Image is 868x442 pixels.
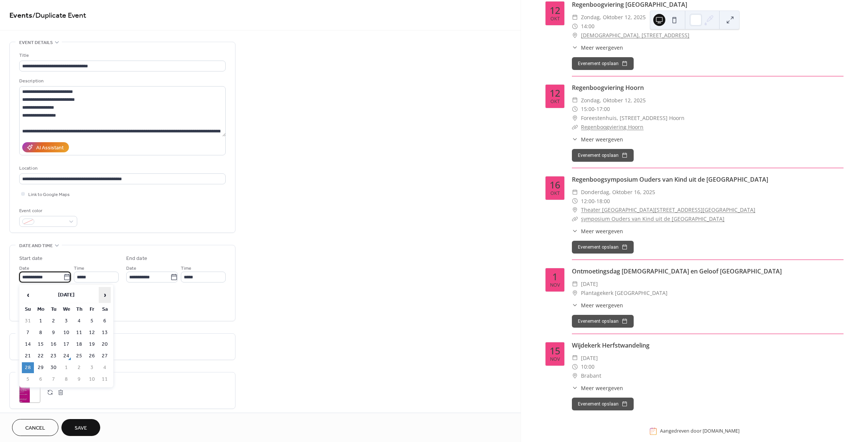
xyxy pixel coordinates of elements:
[572,227,623,235] button: ​Meer weergeven
[73,327,85,338] td: 11
[581,188,655,197] span: donderdag, oktober 16, 2025
[572,289,578,298] div: ​
[572,371,578,380] div: ​
[572,149,634,162] button: Evenement opslaan
[550,88,560,98] div: 12
[572,384,623,392] button: ​Meer weergeven
[572,84,644,92] a: Regenboogviering Hoorn
[35,351,47,361] td: 22
[550,99,560,104] div: okt
[181,264,191,272] span: Time
[99,304,111,315] th: Sa
[572,384,578,392] div: ​
[32,8,86,23] span: / Duplicate Event
[22,327,34,338] td: 7
[550,6,560,15] div: 12
[86,327,98,338] td: 12
[572,301,623,309] button: ​Meer weergeven
[99,351,111,361] td: 27
[22,374,34,385] td: 5
[550,17,560,21] div: okt
[60,316,72,327] td: 3
[86,362,98,373] td: 3
[594,105,596,114] span: -
[581,22,594,31] span: 14:00
[572,135,623,143] button: ​Meer weergeven
[581,371,601,380] span: Brabant
[660,428,740,434] div: Aangedreven door
[86,316,98,327] td: 5
[572,114,578,123] div: ​
[86,304,98,315] th: Fr
[73,374,85,385] td: 9
[550,283,560,288] div: nov
[552,272,558,281] div: 1
[99,362,111,373] td: 4
[581,31,689,40] a: [DEMOGRAPHIC_DATA], [STREET_ADDRESS]
[60,351,72,361] td: 24
[581,384,623,392] span: Meer weergeven
[99,339,111,350] td: 20
[35,339,47,350] td: 15
[19,255,43,263] div: Start date
[572,13,578,22] div: ​
[572,123,578,132] div: ​
[19,52,224,59] div: Title
[19,207,76,215] div: Event color
[86,351,98,361] td: 26
[572,44,623,52] button: ​Meer weergeven
[73,339,85,350] td: 18
[703,428,740,434] a: [DOMAIN_NAME]
[9,8,32,23] a: Events
[73,316,85,327] td: 4
[596,197,610,206] span: 18:00
[572,175,768,184] a: Regenboogsymposium Ouders van Kind uit de [GEOGRAPHIC_DATA]
[47,374,60,385] td: 7
[22,142,69,152] button: AI Assistant
[581,362,594,371] span: 10:00
[47,316,60,327] td: 2
[35,287,98,303] th: [DATE]
[581,135,623,143] span: Meer weergeven
[19,39,53,47] span: Event details
[572,135,578,143] div: ​
[572,362,578,371] div: ​
[581,279,598,289] span: [DATE]
[572,197,578,206] div: ​
[73,304,85,315] th: Th
[594,197,596,206] span: -
[581,354,598,363] span: [DATE]
[22,362,34,373] td: 28
[572,354,578,363] div: ​
[550,346,560,355] div: 15
[99,327,111,338] td: 13
[22,304,34,315] th: Su
[19,264,29,272] span: Date
[581,215,724,222] a: symposium Ouders van Kind uit de [GEOGRAPHIC_DATA]
[47,304,60,315] th: Tu
[35,362,47,373] td: 29
[596,105,610,114] span: 17:00
[572,301,578,309] div: ​
[572,227,578,235] div: ​
[572,44,578,52] div: ​
[47,339,60,350] td: 16
[581,227,623,235] span: Meer weergeven
[61,419,100,436] button: Save
[99,374,111,385] td: 11
[572,105,578,114] div: ​
[19,242,53,250] span: Date and time
[99,316,111,327] td: 6
[581,197,594,206] span: 12:00
[126,255,147,263] div: End date
[12,419,58,436] a: Cancel
[19,77,224,85] div: Description
[572,214,578,223] div: ​
[22,339,34,350] td: 14
[550,180,560,190] div: 16
[73,351,85,361] td: 25
[60,327,72,338] td: 10
[19,382,40,403] div: ;
[35,316,47,327] td: 1
[572,57,634,70] button: Evenement opslaan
